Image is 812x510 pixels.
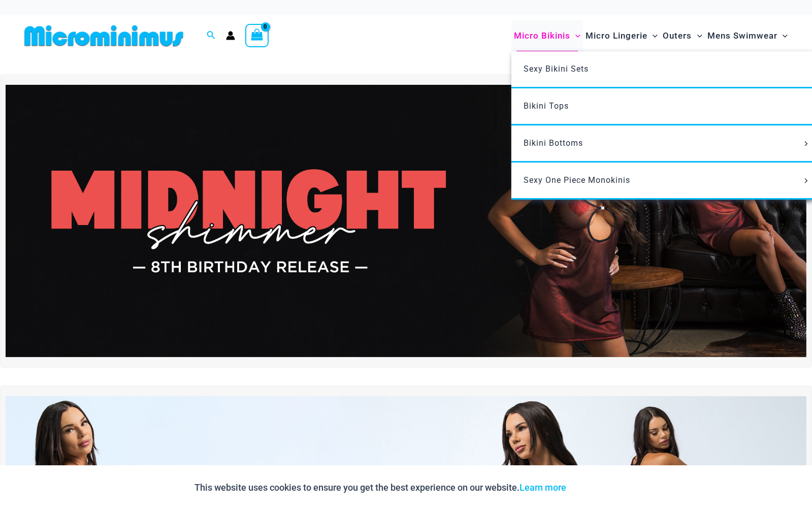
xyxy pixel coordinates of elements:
a: Micro BikinisMenu ToggleMenu Toggle [511,20,583,51]
nav: Site Navigation [510,19,792,53]
a: Search icon link [207,29,216,42]
button: Accept [574,475,618,500]
span: Micro Bikinis [514,23,570,49]
a: Learn more [520,482,567,493]
span: Sexy One Piece Monokinis [524,175,630,185]
span: Menu Toggle [692,23,702,49]
span: Outers [663,23,692,49]
img: Midnight Shimmer Red Dress [6,85,806,357]
span: Micro Lingerie [586,23,647,49]
a: Account icon link [226,31,235,40]
p: This website uses cookies to ensure you get the best experience on our website. [195,480,567,495]
a: View Shopping Cart, empty [245,24,269,47]
span: Menu Toggle [801,178,812,183]
span: Mens Swimwear [707,23,777,49]
a: Mens SwimwearMenu ToggleMenu Toggle [705,20,790,51]
a: OutersMenu ToggleMenu Toggle [661,20,705,51]
span: Bikini Bottoms [524,138,583,148]
span: Menu Toggle [570,23,580,49]
span: Menu Toggle [647,23,658,49]
img: MM SHOP LOGO FLAT [20,24,187,47]
span: Menu Toggle [777,23,788,49]
span: Sexy Bikini Sets [524,64,589,74]
a: Micro LingerieMenu ToggleMenu Toggle [583,20,660,51]
span: Bikini Tops [524,101,569,111]
span: Menu Toggle [801,141,812,146]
